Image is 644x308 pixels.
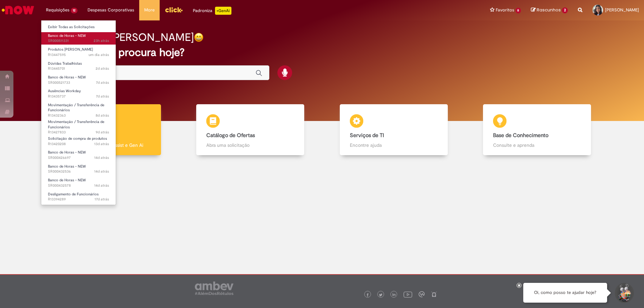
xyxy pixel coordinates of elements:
a: Aberto SR000511331 : Banco de Horas - NEW [41,32,116,45]
a: Aberto R13447595 : Produtos Natalinos - FAHZ [41,46,116,58]
a: Aberto SR000432536 : Banco de Horas - NEW [41,163,116,175]
span: 23h atrás [94,38,109,43]
span: 13d atrás [94,141,109,146]
span: Desligamento de Funcionários [48,192,99,197]
a: Aberto SR000432578 : Banco de Horas - NEW [41,177,116,189]
a: Tirar dúvidas Tirar dúvidas com Lupi Assist e Gen Ai [35,104,179,156]
span: SR000521733 [48,80,109,85]
img: logo_footer_ambev_rotulo_gray.png [195,282,233,295]
span: [PERSON_NAME] [605,7,639,13]
time: 21/08/2025 11:29:38 [96,94,109,99]
a: Catálogo de Ofertas Abra uma solicitação [179,104,322,156]
span: Requisições [46,7,69,13]
span: SR000426697 [48,155,109,161]
time: 25/08/2025 17:07:24 [96,66,109,71]
span: 14d atrás [94,155,109,160]
span: SR000432578 [48,183,109,188]
span: Banco de Horas - NEW [48,164,86,169]
a: Base de Conhecimento Consulte e aprenda [466,104,609,156]
span: More [144,7,155,13]
time: 13/08/2025 18:28:16 [94,169,109,174]
span: Rascunhos [537,7,561,13]
span: R13445701 [48,66,109,71]
time: 11/08/2025 09:39:18 [95,197,109,202]
a: Aberto R13420208 : Solicitação de compra de produtos [41,135,116,147]
a: Aberto SR000521733 : Banco de Horas - NEW [41,74,116,86]
span: 12 [71,8,77,13]
a: Aberto R13427833 : Movimentação / Transferência de Funcionários [41,118,116,133]
button: Iniciar Conversa de Suporte [614,283,634,303]
span: um dia atrás [89,52,109,57]
span: 8d atrás [96,113,109,118]
span: 8 [516,8,521,13]
span: 7d atrás [96,94,109,99]
a: Aberto R13394289 : Desligamento de Funcionários [41,191,116,203]
span: 14d atrás [94,183,109,188]
a: Aberto SR000426697 : Banco de Horas - NEW [41,149,116,161]
span: R13447595 [48,52,109,58]
p: Consulte e aprenda [493,142,581,148]
span: Despesas Corporativas [88,7,134,13]
a: Rascunhos [531,7,568,13]
div: Oi, como posso te ajudar hoje? [523,283,607,303]
a: Aberto R13445701 : Dúvidas Trabalhistas [41,60,116,72]
h2: O que você procura hoje? [58,47,586,58]
a: Serviços de TI Encontre ajuda [322,104,466,156]
span: Movimentação / Transferência de Funcionários [48,119,104,130]
time: 21/08/2025 14:17:39 [96,80,109,85]
span: R13420208 [48,141,109,147]
img: logo_footer_naosei.png [431,291,437,297]
p: Encontre ajuda [350,142,438,148]
span: 7d atrás [96,80,109,85]
p: Abra uma solicitação [206,142,294,148]
span: 2d atrás [96,66,109,71]
span: Favoritos [496,7,514,13]
span: R13427833 [48,130,109,135]
img: logo_footer_workplace.png [419,291,425,297]
span: Movimentação / Transferência de Funcionários [48,103,104,113]
img: logo_footer_twitter.png [379,293,382,297]
b: Base de Conhecimento [493,132,548,139]
span: SR000432536 [48,169,109,174]
time: 26/08/2025 16:37:21 [94,38,109,43]
time: 20/08/2025 13:13:37 [96,113,109,118]
span: Ausências Workday [48,88,81,94]
a: Aberto R13432363 : Movimentação / Transferência de Funcionários [41,102,116,116]
a: Exibir Todas as Solicitações [41,23,116,31]
img: logo_footer_linkedin.png [392,293,396,297]
img: logo_footer_youtube.png [404,290,412,299]
span: Banco de Horas - NEW [48,75,86,80]
b: Serviços de TI [350,132,384,139]
b: Catálogo de Ofertas [206,132,255,139]
div: Padroniza [193,7,231,15]
span: 2 [562,7,568,13]
span: Banco de Horas - NEW [48,33,86,38]
span: 14d atrás [94,169,109,174]
a: Aberto R13435737 : Ausências Workday [41,87,116,100]
span: Dúvidas Trabalhistas [48,61,82,66]
span: Solicitação de compra de produtos [48,136,107,141]
span: Banco de Horas - NEW [48,150,86,155]
span: SR000511331 [48,38,109,44]
img: happy-face.png [194,33,204,42]
time: 13/08/2025 18:25:52 [94,183,109,188]
img: click_logo_yellow_360x200.png [165,5,183,15]
img: ServiceNow [1,3,35,17]
span: 17d atrás [95,197,109,202]
span: Produtos [PERSON_NAME] [48,47,93,52]
time: 13/08/2025 18:28:22 [94,155,109,160]
span: R13394289 [48,197,109,202]
p: +GenAi [215,7,231,15]
span: R13432363 [48,113,109,118]
h2: Boa tarde, [PERSON_NAME] [58,32,194,43]
span: Banco de Horas - NEW [48,178,86,183]
time: 26/08/2025 10:54:39 [89,52,109,57]
span: R13435737 [48,94,109,99]
time: 15/08/2025 11:05:03 [94,141,109,146]
img: logo_footer_facebook.png [366,293,369,297]
ul: Requisições [41,20,116,205]
time: 19/08/2025 10:53:28 [96,130,109,135]
span: 9d atrás [96,130,109,135]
